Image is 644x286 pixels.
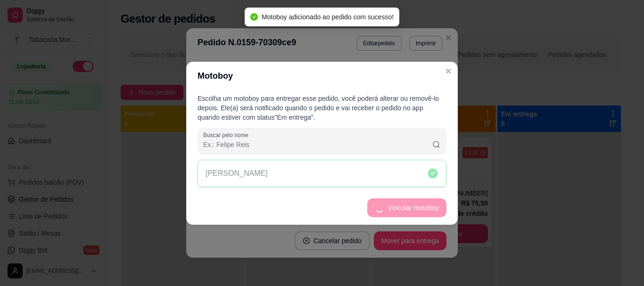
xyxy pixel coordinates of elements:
p: [PERSON_NAME] [206,168,268,179]
header: Motoboy [186,62,458,90]
p: Escolha um motoboy para entregar esse pedido, você poderá alterar ou removê-lo depois. Ele(a) ser... [198,94,446,122]
span: Motoboy adicionado ao pedido com sucesso! [262,13,394,21]
input: Buscar pelo nome [203,140,432,149]
button: Close [441,64,456,79]
label: Buscar pelo nome [203,131,252,139]
span: check-circle [250,13,258,21]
